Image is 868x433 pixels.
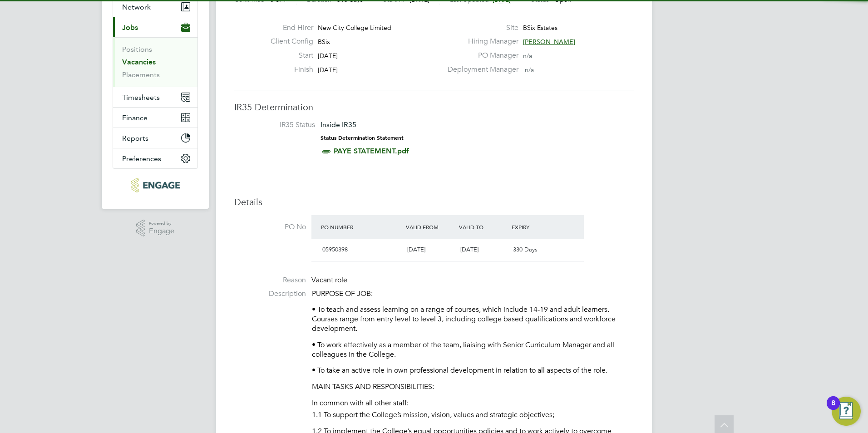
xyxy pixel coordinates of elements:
[334,147,409,155] a: PAYE STATEMENT.pdf
[312,382,634,392] p: MAIN TASKS AND RESPONSIBILITIES:
[321,120,356,129] span: Inside IR35
[318,24,391,32] span: New City College Limited
[113,37,197,87] div: Jobs
[113,87,197,107] button: Timesheets
[523,38,575,46] span: [PERSON_NAME]
[311,276,347,285] span: Vacant role
[460,246,478,253] span: [DATE]
[263,65,313,74] label: Finish
[318,52,338,60] span: [DATE]
[113,128,197,148] button: Reports
[122,58,156,66] a: Vacancies
[234,222,306,232] label: PO No
[442,37,518,46] label: Hiring Manager
[122,113,148,122] span: Finance
[113,178,198,192] a: Go to home page
[234,289,306,299] label: Description
[457,219,510,235] div: Valid To
[122,45,152,54] a: Positions
[407,246,425,253] span: [DATE]
[234,196,634,208] h3: Details
[113,17,197,37] button: Jobs
[122,23,138,32] span: Jobs
[122,134,148,143] span: Reports
[122,154,161,163] span: Preferences
[318,38,330,46] span: BSix
[312,289,634,299] p: PURPOSE OF JOB:
[149,220,174,227] span: Powered by
[312,410,634,420] p: 1.1 To support the College’s mission, vision, values and strategic objectives;
[322,246,348,253] span: 05950398
[263,23,313,33] label: End Hirer
[831,403,835,415] div: 8
[122,70,160,79] a: Placements
[404,219,457,235] div: Valid From
[523,52,532,60] span: n/a
[318,66,338,74] span: [DATE]
[509,219,562,235] div: Expiry
[113,108,197,128] button: Finance
[234,101,634,113] h3: IR35 Determination
[149,227,174,235] span: Engage
[122,3,151,11] span: Network
[832,397,861,426] button: Open Resource Center, 8 new notifications
[234,276,306,285] label: Reason
[263,51,313,60] label: Start
[523,24,557,32] span: BSix Estates
[113,148,197,168] button: Preferences
[442,51,518,60] label: PO Manager
[136,220,175,237] a: Powered byEngage
[312,340,634,359] p: • To work effectively as a member of the team, liaising with Senior Curriculum Manager and all co...
[442,65,518,74] label: Deployment Manager
[525,66,534,74] span: n/a
[442,23,518,33] label: Site
[319,219,404,235] div: PO Number
[513,246,538,253] span: 330 Days
[243,120,315,130] label: IR35 Status
[122,93,160,102] span: Timesheets
[312,366,634,375] p: • To take an active role in own professional development in relation to all aspects of the role.
[263,37,313,46] label: Client Config
[321,135,404,141] strong: Status Determination Statement
[312,305,634,333] p: • To teach and assess learning on a range of courses, which include 14-19 and adult learners. Cou...
[312,399,634,410] li: In common with all other staff:
[131,178,179,192] img: carbonrecruitment-logo-retina.png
